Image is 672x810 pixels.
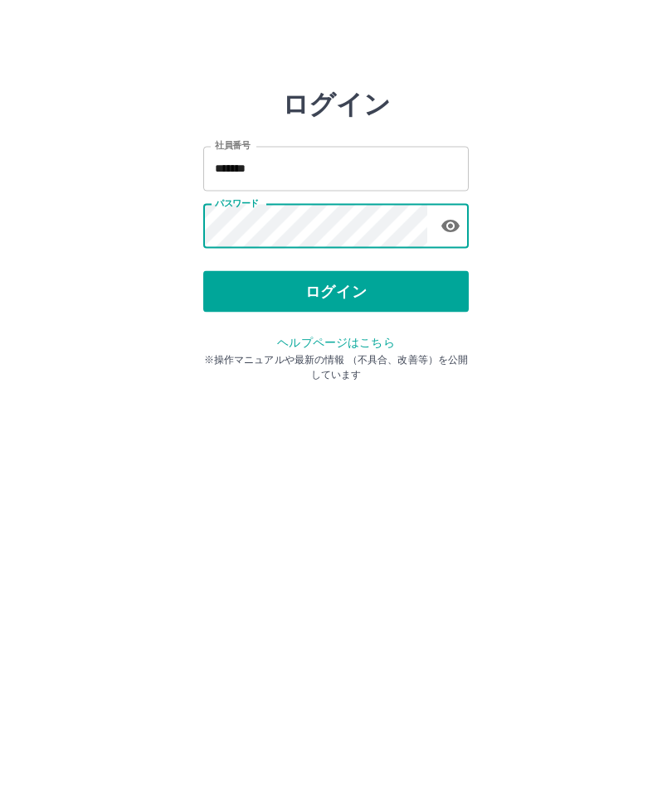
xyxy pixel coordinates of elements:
[215,155,250,167] label: 社員番号
[282,104,391,136] h2: ログイン
[203,287,469,328] button: ログイン
[215,213,259,226] label: パスワード
[203,368,469,398] p: ※操作マニュアルや最新の情報 （不具合、改善等）を公開しています
[277,352,394,365] a: ヘルプページはこちら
